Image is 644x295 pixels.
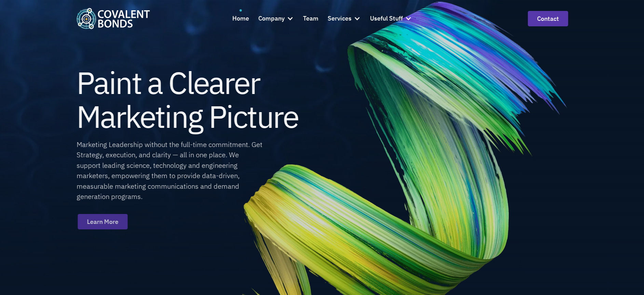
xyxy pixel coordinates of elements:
[76,66,298,133] h1: Paint a Clearer Marketing Picture
[76,8,150,29] a: home
[258,14,285,24] div: Company
[328,14,352,24] div: Services
[528,11,568,26] a: contact
[232,9,249,28] a: Home
[370,14,403,24] div: Useful Stuff
[370,9,412,28] div: Useful Stuff
[78,214,127,229] a: Learn More
[328,9,361,28] div: Services
[303,14,318,24] div: Team
[258,9,294,28] div: Company
[232,14,249,24] div: Home
[77,139,263,202] div: Marketing Leadership without the full-time commitment. Get Strategy, execution, and clarity — all...
[303,9,318,28] a: Team
[76,8,150,29] img: Covalent Bonds White / Teal Logo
